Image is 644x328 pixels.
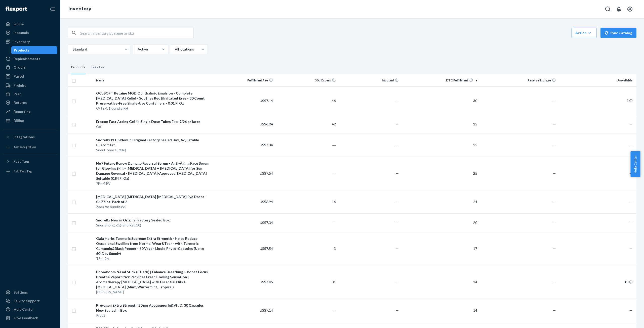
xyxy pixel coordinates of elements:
[3,55,57,63] a: Replenishments
[275,190,338,213] td: 16
[3,72,57,80] a: Parcel
[600,28,636,38] button: Sync Catalog
[260,171,273,175] span: US$7.54
[94,74,212,86] th: Name
[72,47,73,52] input: Standard
[6,7,27,12] img: Flexport logo
[558,74,636,86] th: Unavailable
[396,308,399,312] span: —
[629,246,632,251] span: —
[212,74,275,86] th: Fulfillment Fee
[14,169,32,173] div: Add Fast Tag
[14,290,28,295] div: Settings
[558,265,636,299] td: 10
[92,60,104,74] div: Bundles
[260,122,273,126] span: US$6.94
[3,288,57,296] a: Settings
[11,46,58,54] a: Products
[3,29,57,37] a: Inbounds
[260,246,273,251] span: US$7.54
[3,81,57,89] a: Freight
[3,63,57,71] a: Orders
[14,109,30,114] div: Reporting
[396,143,399,147] span: —
[3,133,57,141] button: Integrations
[575,30,593,35] div: Action
[174,47,175,52] input: All locations
[401,86,479,115] td: 30
[14,91,21,97] div: Prep
[629,122,632,126] span: —
[396,200,399,204] span: —
[3,90,57,98] a: Prep
[553,171,556,175] span: —
[629,171,632,175] span: —
[96,124,210,129] div: Ox1
[14,315,38,320] div: Give Feedback
[137,47,138,52] input: Active
[401,299,479,322] td: 14
[14,100,27,105] div: Returns
[275,133,338,157] td: ―
[275,265,338,299] td: 31
[14,118,24,123] div: Billing
[260,280,273,284] span: US$7.05
[572,28,596,38] button: Action
[3,157,57,165] button: Fast Tags
[396,99,399,103] span: —
[401,265,479,299] td: 14
[96,137,210,148] div: SnoreRx PLUS New in Original Factory Sealed Box, Adjustable Custom Fit.
[275,86,338,115] td: 46
[14,145,36,149] div: Add Integration
[260,143,273,147] span: US$7.34
[629,220,632,225] span: —
[3,38,57,46] a: Inventory
[401,157,479,190] td: 25
[96,194,210,204] div: [MEDICAL_DATA] [MEDICAL_DATA] [MEDICAL_DATA] Eye Drops - 0.17 fl oz, Pack of 2
[553,246,556,251] span: —
[96,204,210,209] div: Zads for bundleWS
[629,308,632,312] span: —
[553,99,556,103] span: —
[14,39,30,44] div: Inventory
[96,290,210,295] div: [PERSON_NAME]
[275,213,338,232] td: ―
[96,256,210,261] div: TSm-2A
[96,236,210,256] div: Gaia Herbs Turmeric Supreme Extra Strength - Helps Reduce Occasional Swelling from Normal Wear&Te...
[14,74,24,79] div: Parcel
[3,297,57,305] a: Talk to Support
[47,4,57,14] button: Close Navigation
[401,115,479,133] td: 25
[96,181,210,186] div: 7Fm-MW
[3,143,57,151] a: Add Integration
[396,280,399,284] span: —
[553,308,556,312] span: —
[96,303,210,313] div: Prevagen Extra Strength 20 mg Apoaequorin&Vit D. 30 Capsules New Sealed in Box
[96,148,210,153] div: Snor+-Snor+(..936)
[275,299,338,322] td: ―
[64,2,95,16] ol: breadcrumbs
[614,4,624,14] button: Open notifications
[630,151,640,177] button: Help Center
[396,246,399,251] span: —
[96,269,210,290] div: BoomBoom Nasal Stick (3 Pack) | Enhance Breathing + Boost Focus | Breathe Vapor Stick Provides Fr...
[96,161,210,181] div: No7 Future Renew Damage Reversal Serum - Anti-Aging Face Serum for Glowing Skin - [MEDICAL_DATA] ...
[260,99,273,103] span: US$7.14
[401,74,479,86] th: DTC Fulfillment
[68,6,91,12] a: Inventory
[96,313,210,318] div: Prse3
[80,28,193,38] input: Search inventory by name or sku
[3,305,57,313] a: Help Center
[3,108,57,116] a: Reporting
[396,122,399,126] span: —
[553,280,556,284] span: —
[260,220,273,225] span: US$7.34
[14,56,40,61] div: Replenishments
[629,200,632,204] span: —
[553,122,556,126] span: —
[338,74,401,86] th: Inbound
[396,171,399,175] span: —
[14,83,26,88] div: Freight
[14,134,35,139] div: Integrations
